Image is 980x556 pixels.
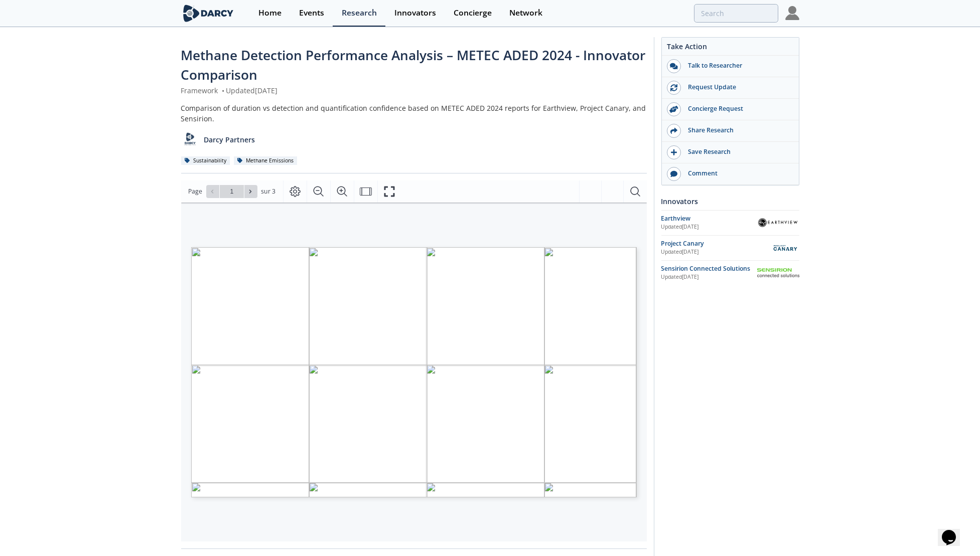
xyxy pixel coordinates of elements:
img: Sensirion Connected Solutions [757,268,799,277]
div: Share Research [681,126,793,135]
a: Sensirion Connected Solutions Updated[DATE] Sensirion Connected Solutions [661,264,799,282]
a: Earthview Updated[DATE] Earthview [661,214,799,232]
div: Updated [DATE] [661,223,757,231]
img: Profile [785,6,799,20]
div: Research [342,9,377,17]
div: Comment [681,169,793,178]
div: Home [258,9,282,17]
input: Advanced Search [694,4,778,23]
div: Updated [DATE] [661,273,757,281]
div: Events [299,9,324,17]
img: logo-wide.svg [181,5,236,22]
div: Take Action [662,41,799,56]
div: Concierge Request [681,104,793,113]
a: Project Canary Updated[DATE] Project Canary [661,239,799,257]
div: Innovators [394,9,436,17]
p: Darcy Partners [204,134,255,145]
div: Project Canary [661,239,771,248]
img: Project Canary [771,239,799,257]
div: Save Research [681,147,793,156]
div: Methane Emissions [234,156,298,165]
img: Earthview [757,217,799,228]
span: • [220,86,226,95]
div: Concierge [454,9,492,17]
span: Methane Detection Performance Analysis – METEC ADED 2024 - Innovator Comparison [181,46,646,84]
div: Framework Updated [DATE] [181,85,647,96]
div: Network [509,9,542,17]
div: Request Update [681,83,793,92]
div: Sustainability [181,156,230,165]
div: Sensirion Connected Solutions [661,264,757,273]
div: Comparison of duration vs detection and quantification confidence based on METEC ADED 2024 report... [181,103,647,124]
div: Talk to Researcher [681,61,793,70]
div: Earthview [661,214,757,223]
iframe: chat widget [938,516,970,546]
div: Updated [DATE] [661,248,771,256]
div: Innovators [661,193,799,210]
